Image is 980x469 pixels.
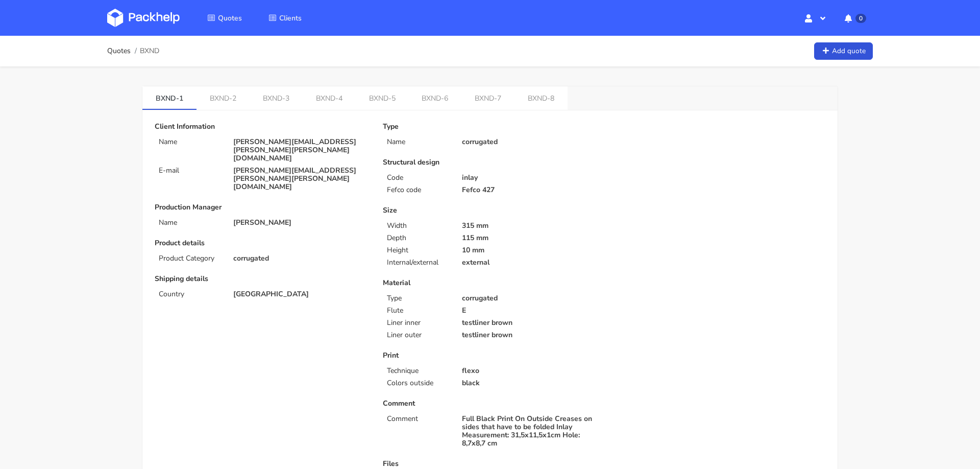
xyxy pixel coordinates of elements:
[233,254,369,263] p: corrugated
[233,290,369,298] p: [GEOGRAPHIC_DATA]
[256,9,314,27] a: Clients
[195,9,254,27] a: Quotes
[409,86,462,109] a: BXND-6
[462,319,597,327] p: testliner brown
[383,460,597,468] p: Files
[383,351,597,360] p: Print
[462,379,597,387] p: black
[462,331,597,339] p: testliner brown
[387,331,449,339] p: Liner outer
[855,14,866,23] span: 0
[140,47,159,55] span: BXND
[159,219,221,227] p: Name
[383,400,597,408] p: Comment
[387,138,449,146] p: Name
[383,206,597,215] p: Size
[462,246,597,254] p: 10 mm
[462,138,597,146] p: corrugated
[279,13,302,23] span: Clients
[218,13,242,23] span: Quotes
[107,47,131,55] a: Quotes
[462,234,597,242] p: 115 mm
[250,86,303,109] a: BXND-3
[107,41,159,61] nav: breadcrumb
[233,219,369,227] p: [PERSON_NAME]
[387,415,449,423] p: Comment
[814,42,873,60] a: Add quote
[837,9,873,27] button: 0
[462,222,597,230] p: 315 mm
[197,86,250,109] a: BXND-2
[356,86,409,109] a: BXND-5
[383,123,597,131] p: Type
[387,307,449,315] p: Flute
[514,86,568,109] a: BXND-8
[159,254,221,263] p: Product Category
[159,138,221,146] p: Name
[462,307,597,315] p: E
[462,259,597,267] p: external
[387,246,449,254] p: Height
[462,367,597,375] p: flexo
[107,9,180,27] img: Dashboard
[387,174,449,182] p: Code
[387,319,449,327] p: Liner inner
[387,259,449,267] p: Internal/external
[155,123,369,131] p: Client Information
[387,367,449,375] p: Technique
[387,234,449,242] p: Depth
[155,203,369,212] p: Production Manager
[142,86,197,109] a: BXND-1
[383,158,597,167] p: Structural design
[155,239,369,247] p: Product details
[462,174,597,182] p: inlay
[159,290,221,298] p: Country
[383,279,597,287] p: Material
[387,379,449,387] p: Colors outside
[387,186,449,194] p: Fefco code
[233,138,369,162] p: [PERSON_NAME][EMAIL_ADDRESS][PERSON_NAME][PERSON_NAME][DOMAIN_NAME]
[387,294,449,302] p: Type
[462,294,597,302] p: corrugated
[387,222,449,230] p: Width
[155,275,369,283] p: Shipping details
[303,86,356,109] a: BXND-4
[462,186,597,194] p: Fefco 427
[462,415,597,448] p: Full Black Print On Outside Creases on sides that have to be folded Inlay Measurement: 31,5x11,5x...
[159,167,221,175] p: E-mail
[233,167,369,191] p: [PERSON_NAME][EMAIL_ADDRESS][PERSON_NAME][PERSON_NAME][DOMAIN_NAME]
[461,86,514,109] a: BXND-7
